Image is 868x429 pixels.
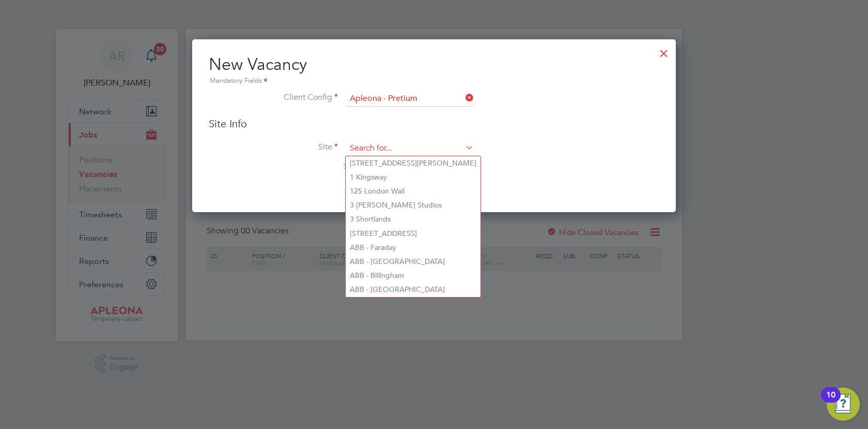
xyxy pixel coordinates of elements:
div: Mandatory Fields [209,76,659,87]
button: Open Resource Center, 10 new notifications [827,388,860,421]
h3: Site Info [209,117,659,130]
input: Search for... [346,141,474,156]
label: Site [209,142,338,153]
li: 3 [PERSON_NAME] Studios [346,198,481,212]
li: ABB - Billingham [346,269,481,283]
div: 10 [826,395,835,408]
li: [STREET_ADDRESS][PERSON_NAME] [346,156,481,170]
li: 1 Kingsway [346,170,481,184]
li: 125 London Wall [346,184,481,198]
li: ABB - Faraday [346,241,481,255]
li: 3 Shortlands [346,212,481,226]
li: ABB - [GEOGRAPHIC_DATA] [346,255,481,269]
label: Client Config [209,92,338,103]
li: [STREET_ADDRESS] [346,227,481,241]
input: Search for... [346,91,474,107]
span: Search by site name, address or group [343,161,470,171]
h2: New Vacancy [209,54,659,87]
li: ABB - [GEOGRAPHIC_DATA] [346,283,481,297]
